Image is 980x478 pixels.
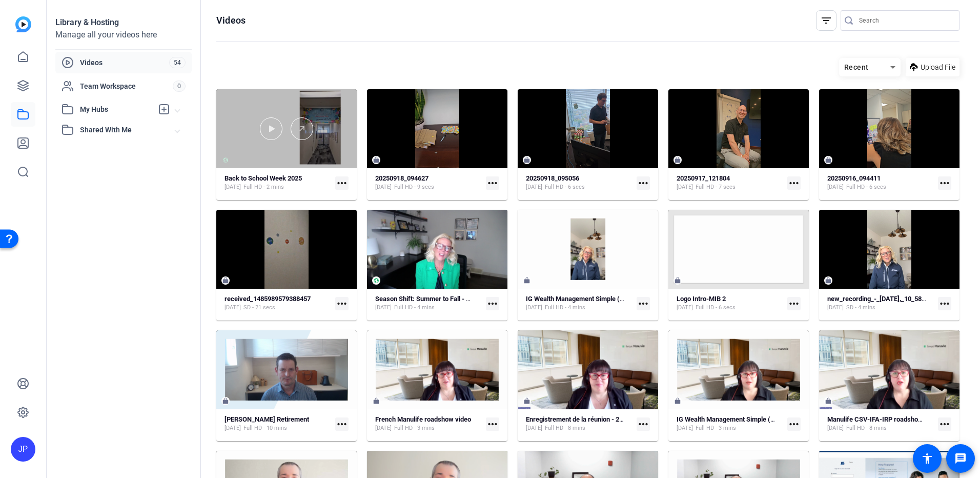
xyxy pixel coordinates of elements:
strong: IG Wealth Management Simple (46516) [677,415,791,423]
span: Full HD - 10 mins [243,424,287,432]
a: 20250916_094411[DATE]Full HD - 6 secs [827,174,934,191]
mat-icon: more_horiz [787,297,801,310]
span: Upload File [921,62,955,73]
span: [DATE] [526,304,542,312]
strong: 20250918_095056 [526,174,579,182]
strong: 20250916_094411 [827,174,881,182]
mat-expansion-panel-header: Shared With Me [55,120,192,140]
span: [DATE] [375,424,392,432]
strong: Logo Intro-MIB 2 [677,295,726,303]
a: 20250918_094627[DATE]Full HD - 9 secs [375,174,482,191]
a: [PERSON_NAME] Retirement[DATE]Full HD - 10 mins [224,415,331,432]
span: [DATE] [827,304,844,312]
span: Full HD - 2 mins [243,183,284,191]
strong: IG Wealth Management Simple (49348) [526,295,640,303]
mat-icon: message [954,452,967,465]
strong: new_recording_-_[DATE],_10_58 am (540p) [827,295,953,303]
a: Season Shift: Summer to Fall - A Note from [PERSON_NAME][DATE]Full HD - 4 mins [375,295,482,312]
span: Videos [80,57,169,68]
span: My Hubs [80,104,153,115]
span: 0 [173,81,186,92]
span: [DATE] [677,424,693,432]
mat-icon: more_horiz [335,176,349,190]
a: received_1485989579388457[DATE]SD - 21 secs [224,295,331,312]
a: 20250917_121804[DATE]Full HD - 7 secs [677,174,783,191]
a: IG Wealth Management Simple (49348)[DATE]Full HD - 4 mins [526,295,632,312]
span: Full HD - 9 secs [394,183,434,191]
mat-icon: more_horiz [486,297,499,310]
strong: received_1485989579388457 [224,295,311,303]
span: [DATE] [224,183,241,191]
span: [DATE] [677,304,693,312]
span: [DATE] [224,424,241,432]
strong: 20250917_121804 [677,174,730,182]
span: Full HD - 3 mins [696,424,736,432]
div: Library & Hosting [55,16,192,29]
mat-icon: more_horiz [637,417,650,431]
mat-icon: filter_list [820,14,832,27]
span: [DATE] [526,183,542,191]
mat-icon: more_horiz [335,297,349,310]
strong: Season Shift: Summer to Fall - A Note from [PERSON_NAME] [375,295,554,303]
span: Full HD - 6 secs [545,183,585,191]
a: 20250918_095056[DATE]Full HD - 6 secs [526,174,632,191]
span: [DATE] [375,304,392,312]
mat-expansion-panel-header: My Hubs [55,99,192,120]
span: [DATE] [224,304,241,312]
span: Recent [844,63,869,71]
mat-icon: accessibility [921,452,933,465]
mat-icon: more_horiz [486,417,499,431]
span: Full HD - 8 mins [545,424,585,432]
span: Team Workspace [80,81,173,91]
span: Full HD - 4 mins [545,304,585,312]
span: [DATE] [677,183,693,191]
a: Logo Intro-MIB 2[DATE]Full HD - 6 secs [677,295,783,312]
mat-icon: more_horiz [486,176,499,190]
span: Shared With Me [80,125,175,135]
span: Full HD - 4 mins [394,304,435,312]
mat-icon: more_horiz [938,417,951,431]
mat-icon: more_horiz [637,297,650,310]
span: [DATE] [375,183,392,191]
button: Upload File [906,58,959,76]
span: [DATE] [827,424,844,432]
h1: Videos [216,14,246,27]
mat-icon: more_horiz [787,176,801,190]
span: Full HD - 3 mins [394,424,435,432]
span: SD - 21 secs [243,304,275,312]
mat-icon: more_horiz [335,417,349,431]
span: Full HD - 7 secs [696,183,736,191]
div: JP [11,437,35,462]
mat-icon: more_horiz [787,417,801,431]
mat-icon: more_horiz [938,176,951,190]
span: [DATE] [827,183,844,191]
img: blue-gradient.svg [15,16,31,32]
div: Manage all your videos here [55,29,192,41]
span: Full HD - 6 secs [846,183,886,191]
a: Enregistrement de la réunion - 20250401_09024[DATE]Full HD - 8 mins [526,415,632,432]
a: Manulife CSV-IFA-IRP roadshow intro - Full Manu video[DATE]Full HD - 8 mins [827,415,934,432]
strong: [PERSON_NAME] Retirement [224,415,309,423]
span: SD - 4 mins [846,304,875,312]
a: new_recording_-_[DATE],_10_58 am (540p)[DATE]SD - 4 mins [827,295,934,312]
span: Full HD - 8 mins [846,424,887,432]
a: IG Wealth Management Simple (46516)[DATE]Full HD - 3 mins [677,415,783,432]
mat-icon: more_horiz [637,176,650,190]
a: French Manulife roadshow video[DATE]Full HD - 3 mins [375,415,482,432]
input: Search [859,14,951,27]
strong: French Manulife roadshow video [375,415,471,423]
mat-icon: more_horiz [938,297,951,310]
strong: 20250918_094627 [375,174,428,182]
a: Back to School Week 2025[DATE]Full HD - 2 mins [224,174,331,191]
span: Full HD - 6 secs [696,304,736,312]
strong: Back to School Week 2025 [224,174,302,182]
span: 54 [169,57,186,68]
strong: Enregistrement de la réunion - 20250401_09024 [526,415,665,423]
span: [DATE] [526,424,542,432]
